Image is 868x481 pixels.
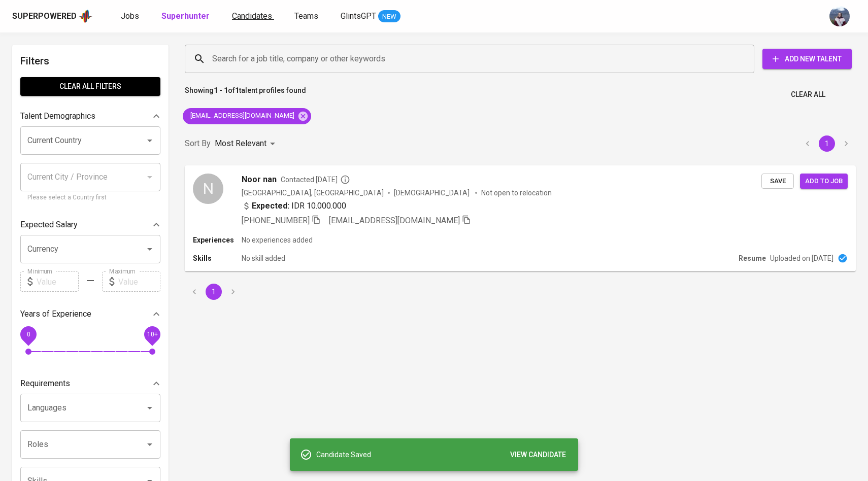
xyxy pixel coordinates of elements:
a: Jobs [121,10,141,23]
button: Open [143,133,157,148]
button: Add to job [800,174,848,189]
p: Experiences [193,235,242,245]
div: Talent Demographics [20,106,160,126]
img: app logo [79,9,92,24]
button: Open [143,401,157,415]
p: Please select a Country first [27,193,153,203]
div: Most Relevant [215,134,279,153]
span: 0 [26,331,30,338]
a: NNoor nanContacted [DATE][GEOGRAPHIC_DATA], [GEOGRAPHIC_DATA][DEMOGRAPHIC_DATA] Not open to reloc... [185,165,856,271]
button: page 1 [206,284,222,300]
button: Open [143,242,157,256]
button: Clear All [787,85,829,104]
p: Years of Experience [20,308,91,320]
p: No experiences added [242,235,313,245]
div: [GEOGRAPHIC_DATA], [GEOGRAPHIC_DATA] [242,188,384,198]
span: Contacted [DATE] [281,175,350,185]
button: Open [143,437,157,452]
b: 1 [235,86,239,94]
button: page 1 [819,135,835,152]
img: christine.raharja@glints.com [829,6,850,26]
span: Jobs [121,11,139,21]
p: Resume [739,253,766,263]
p: Skills [193,253,242,263]
div: Requirements [20,373,160,394]
button: Save [761,174,794,189]
span: Add to job [805,176,843,187]
span: [EMAIL_ADDRESS][DOMAIN_NAME] [183,111,301,121]
b: 1 - 1 [214,86,228,94]
a: GlintsGPT NEW [341,10,400,23]
span: [EMAIL_ADDRESS][DOMAIN_NAME] [329,216,460,225]
b: Superhunter [161,11,210,21]
span: VIEW CANDIDATE [510,449,566,461]
span: Add New Talent [771,53,844,65]
a: Superpoweredapp logo [12,9,92,24]
b: Expected: [252,200,289,212]
button: VIEW CANDIDATE [506,445,570,464]
input: Value [37,271,79,292]
p: Sort By [185,138,211,150]
p: Requirements [20,377,70,390]
button: Clear All filters [20,77,160,96]
span: GlintsGPT [341,11,376,21]
span: Clear All filters [28,80,152,93]
svg: By Batam recruiter [340,175,350,185]
a: Superhunter [161,10,212,23]
div: Candidate Saved [316,445,570,464]
span: Teams [294,11,318,21]
a: Teams [294,10,320,23]
button: Add New Talent [762,49,852,69]
input: Value [118,271,160,292]
div: Years of Experience [20,304,160,324]
p: Showing of talent profiles found [185,85,306,104]
span: [DEMOGRAPHIC_DATA] [394,188,471,198]
span: Noor nan [242,174,277,186]
div: IDR 10.000.000 [242,200,346,212]
p: Talent Demographics [20,110,95,122]
p: Most Relevant [215,138,266,150]
p: Expected Salary [20,219,78,231]
div: N [193,174,223,204]
span: 10+ [147,331,157,338]
span: Clear All [791,88,825,101]
p: Uploaded on [DATE] [770,253,833,263]
a: Candidates [232,10,274,23]
nav: pagination navigation [798,135,856,152]
nav: pagination navigation [185,284,243,300]
div: Superpowered [12,11,77,22]
p: Not open to relocation [481,188,552,198]
span: [PHONE_NUMBER] [242,216,310,225]
span: Save [766,176,789,187]
span: Candidates [232,11,272,21]
div: Expected Salary [20,215,160,235]
div: [EMAIL_ADDRESS][DOMAIN_NAME] [183,108,311,124]
span: NEW [378,12,400,22]
p: No skill added [242,253,285,263]
h6: Filters [20,53,160,69]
